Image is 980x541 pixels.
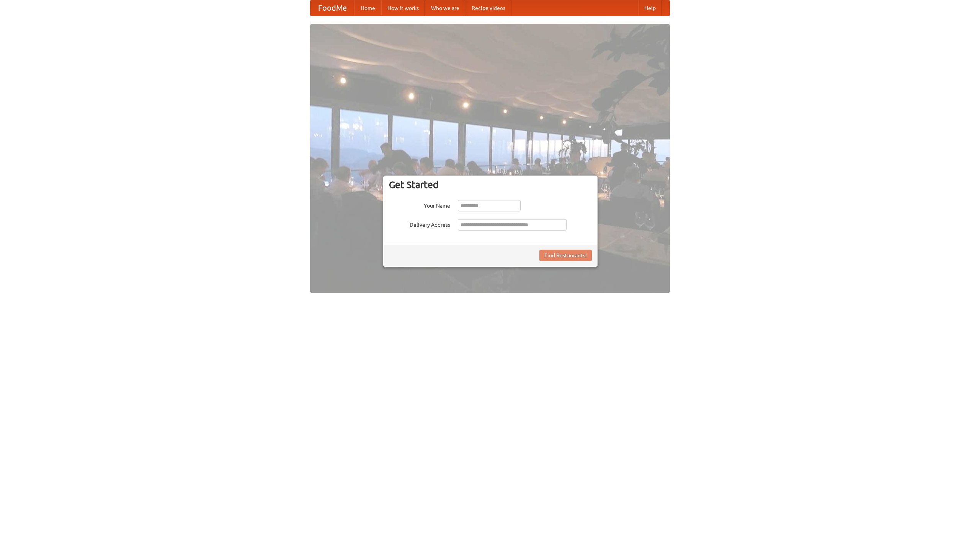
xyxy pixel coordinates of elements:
label: Delivery Address [389,219,450,229]
a: How it works [381,0,425,16]
a: Home [354,0,381,16]
a: Help [638,0,662,16]
button: Find Restaurants! [539,250,592,261]
label: Your Name [389,200,450,210]
h3: Get Started [389,179,592,190]
a: Who we are [425,0,465,16]
a: Recipe videos [465,0,511,16]
a: FoodMe [310,0,354,16]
